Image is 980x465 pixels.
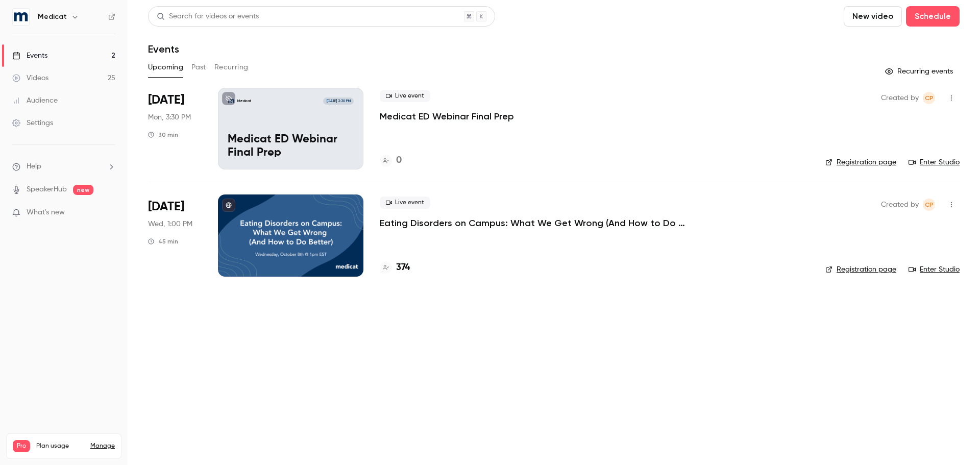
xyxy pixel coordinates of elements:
p: Medicat [237,99,251,104]
div: 30 min [148,131,178,139]
button: New video [844,6,902,27]
div: Settings [12,118,53,128]
a: Registration page [825,157,896,167]
div: 45 min [148,237,178,246]
button: Past [191,59,206,76]
span: Live event [380,197,430,209]
img: Medicat [13,9,29,25]
div: Events [12,51,47,61]
div: Search for videos or events [157,11,259,22]
span: Created by [881,199,919,211]
span: CP [925,92,934,104]
div: Audience [12,95,58,106]
span: [DATE] [148,92,184,108]
h1: Events [148,43,179,55]
button: Recurring [214,59,249,76]
a: 0 [380,154,402,167]
a: 374 [380,261,410,275]
span: Claire Powell [923,92,935,104]
p: Medicat ED Webinar Final Prep [228,133,354,160]
span: What's new [27,207,65,218]
a: SpeakerHub [27,184,67,195]
a: Medicat ED Webinar Final PrepMedicat[DATE] 3:30 PMMedicat ED Webinar Final Prep [218,88,363,169]
button: Upcoming [148,59,183,76]
a: Enter Studio [909,264,960,275]
a: Enter Studio [909,157,960,167]
span: [DATE] [148,199,184,215]
a: Manage [90,442,115,450]
span: Plan usage [36,442,84,450]
button: Recurring events [880,63,960,80]
a: Medicat ED Webinar Final Prep [380,110,514,123]
span: new [73,185,93,195]
span: Pro [13,440,30,452]
span: Wed, 1:00 PM [148,219,192,229]
div: Oct 8 Wed, 1:00 PM (America/New York) [148,194,202,276]
span: CP [925,199,934,211]
span: Help [27,161,41,172]
span: Mon, 3:30 PM [148,112,191,123]
span: Created by [881,92,919,104]
a: Registration page [825,264,896,275]
h4: 374 [396,261,410,275]
h6: Medicat [38,12,67,22]
div: Oct 6 Mon, 3:30 PM (America/New York) [148,88,202,169]
li: help-dropdown-opener [12,161,115,172]
span: [DATE] 3:30 PM [323,97,353,105]
span: Claire Powell [923,199,935,211]
a: Eating Disorders on Campus: What We Get Wrong (And How to Do Better) [380,217,686,229]
span: Live event [380,90,430,102]
div: Videos [12,73,48,83]
h4: 0 [396,154,402,167]
iframe: Noticeable Trigger [103,208,115,217]
button: Schedule [906,6,960,27]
